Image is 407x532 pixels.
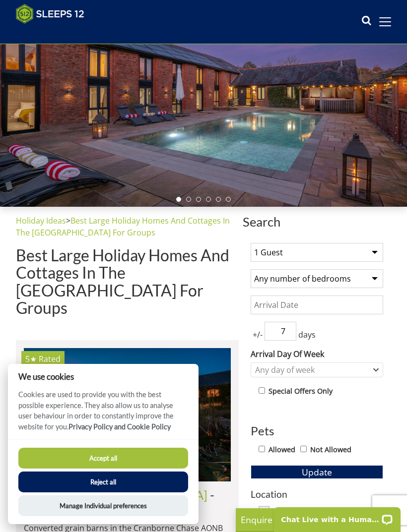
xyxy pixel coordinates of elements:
[16,246,239,316] h1: Best Large Holiday Homes And Cottages In The [GEOGRAPHIC_DATA] For Groups
[251,465,383,479] button: Update
[68,422,171,431] a: Privacy Policy and Cookie Policy
[8,372,199,381] h2: We use cookies
[269,444,295,455] label: Allowed
[16,215,66,226] a: Holiday Ideas
[24,348,231,481] img: house-on-the-hill-large-holiday-home-accommodation-wiltshire-sleeps-16.original.jpg
[18,495,188,516] button: Manage Individual preferences
[18,448,188,469] button: Accept all
[269,386,333,397] label: Special Offers Only
[251,348,383,360] label: Arrival Day Of Week
[39,354,61,364] span: Rated
[18,472,188,492] button: Reject all
[16,4,84,24] img: Sleeps 12
[24,348,231,481] a: 5★ Rated
[251,296,383,314] input: Arrival Date
[66,215,70,226] span: >
[251,329,265,341] span: +/-
[11,30,115,38] iframe: Customer reviews powered by Trustpilot
[251,424,383,437] h3: Pets
[296,329,318,341] span: days
[16,215,230,238] a: Best Large Holiday Homes And Cottages In The [GEOGRAPHIC_DATA] For Groups
[253,364,371,375] div: Any day of week
[241,513,390,526] p: Enquire Now
[268,501,407,532] iframe: LiveChat chat widget
[251,489,383,499] h3: Location
[243,215,391,229] span: Search
[8,389,199,439] p: Cookies are used to provide you with the best possible experience. They also allow us to analyse ...
[251,362,383,377] div: Combobox
[25,354,37,364] span: House On The Hill has a 5 star rating under the Quality in Tourism Scheme
[302,466,332,478] span: Update
[310,444,351,455] label: Not Allowed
